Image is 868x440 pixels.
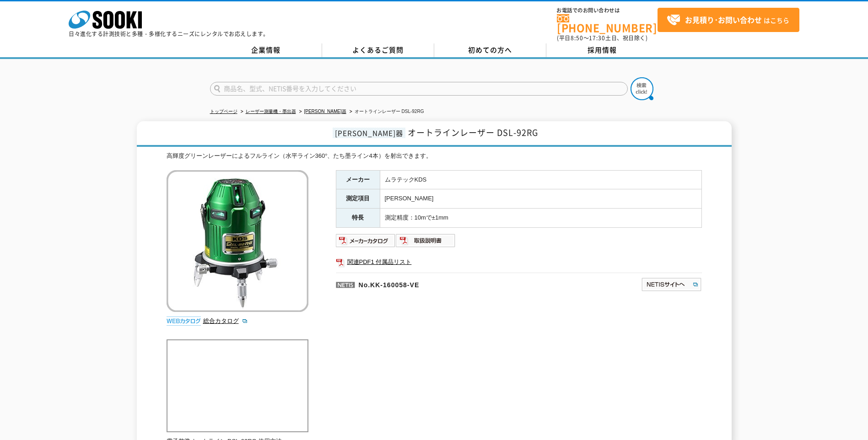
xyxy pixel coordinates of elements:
span: [PERSON_NAME]器 [333,128,405,138]
a: [PHONE_NUMBER] [557,14,658,33]
td: ムラテックKDS [380,170,701,189]
li: オートラインレーザー DSL-92RG [348,107,424,117]
td: 測定精度：10mで±1mm [380,209,701,228]
span: (平日 ～ 土日、祝日除く) [557,34,647,42]
p: No.KK-160058-VE [336,273,553,295]
span: 初めての方へ [468,45,512,55]
td: [PERSON_NAME] [380,189,701,209]
img: btn_search.png [631,77,653,100]
span: お電話でのお問い合わせは [557,8,658,13]
a: よくあるご質問 [322,43,434,57]
th: メーカー [336,170,380,189]
img: メーカーカタログ [336,233,396,248]
th: 測定項目 [336,189,380,209]
img: NETISサイトへ [641,277,702,292]
a: [PERSON_NAME]器 [304,109,346,114]
a: お見積り･お問い合わせはこちら [658,8,799,32]
img: webカタログ [167,317,201,326]
a: トップページ [210,109,237,114]
span: はこちら [667,13,789,27]
div: 高輝度グリーンレーザーによるフルライン（水平ライン360°、たち墨ライン4本）を射出できます。 [167,151,702,161]
img: 取扱説明書 [396,233,456,248]
a: メーカーカタログ [336,239,396,246]
span: 8:50 [571,34,583,42]
a: 総合カタログ [203,317,248,324]
input: 商品名、型式、NETIS番号を入力してください [210,82,628,96]
a: 初めての方へ [434,43,546,57]
a: 取扱説明書 [396,239,456,246]
span: 17:30 [589,34,605,42]
strong: お見積り･お問い合わせ [685,14,762,25]
a: 企業情報 [210,43,322,57]
a: レーザー測量機・墨出器 [246,109,296,114]
a: 採用情報 [546,43,658,57]
a: 関連PDF1 付属品リスト [336,256,702,268]
span: オートラインレーザー DSL-92RG [408,126,538,139]
img: オートラインレーザー DSL-92RG [167,170,308,312]
th: 特長 [336,209,380,228]
p: 日々進化する計測技術と多種・多様化するニーズにレンタルでお応えします。 [69,31,269,37]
